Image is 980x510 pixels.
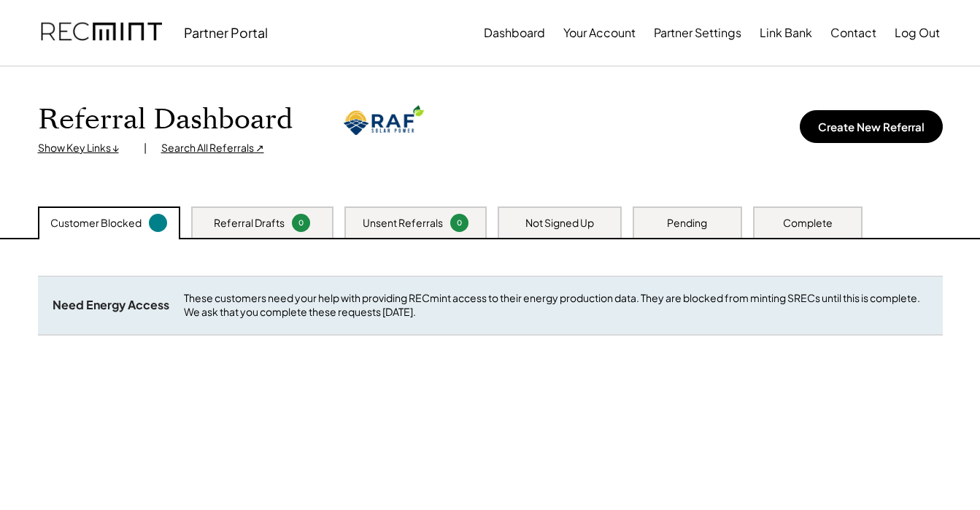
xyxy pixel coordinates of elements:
div: Referral Drafts [214,216,285,231]
div: Partner Portal [184,24,268,41]
div: Need Energy Access [53,298,169,313]
div: Complete [783,216,833,231]
img: logo_6eb852b82adf15e04ca471819532e9af_2x.png [344,105,424,135]
button: Partner Settings [654,18,741,47]
button: Dashboard [484,18,545,47]
button: Contact [830,18,876,47]
div: These customers need your help with providing RECmint access to their energy production data. The... [184,291,928,320]
div: | [144,141,147,155]
div: Not Signed Up [525,216,594,231]
button: Create New Referral [800,110,943,143]
button: Log Out [895,18,940,47]
div: 0 [294,217,308,228]
div: Customer Blocked [50,216,142,231]
div: Unsent Referrals [363,216,443,231]
div: Pending [667,216,707,231]
div: Show Key Links ↓ [38,141,129,155]
img: recmint-logotype%403x.png [41,8,162,58]
div: 0 [452,217,466,228]
h1: Referral Dashboard [38,103,293,137]
div: Search All Referrals ↗ [161,141,264,155]
button: Link Bank [760,18,812,47]
button: Your Account [563,18,636,47]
